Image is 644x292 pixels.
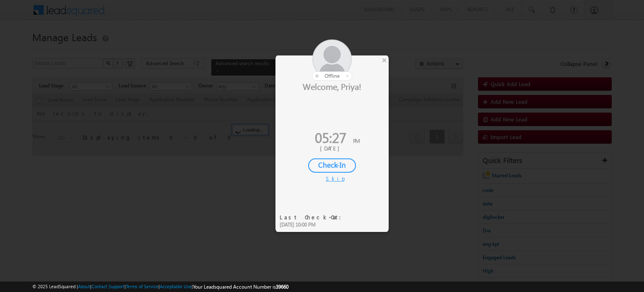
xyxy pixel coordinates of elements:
[282,145,382,152] div: [DATE]
[325,73,340,79] span: offline
[280,213,346,221] div: Last Check-Out:
[308,158,356,173] div: Check-In
[193,284,288,290] span: Your Leadsquared Account Number is
[280,221,346,229] div: [DATE] 10:00 PM
[380,55,389,65] div: ×
[326,175,338,182] div: Skip
[353,137,360,144] span: PM
[315,128,346,147] span: 05:27
[126,284,158,289] a: Terms of Service
[276,284,288,290] span: 39660
[78,284,90,289] a: About
[160,284,192,289] a: Acceptable Use
[32,283,288,291] span: © 2025 LeadSquared | | | | |
[91,284,125,289] a: Contact Support
[275,81,389,92] div: Welcome, Priya!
